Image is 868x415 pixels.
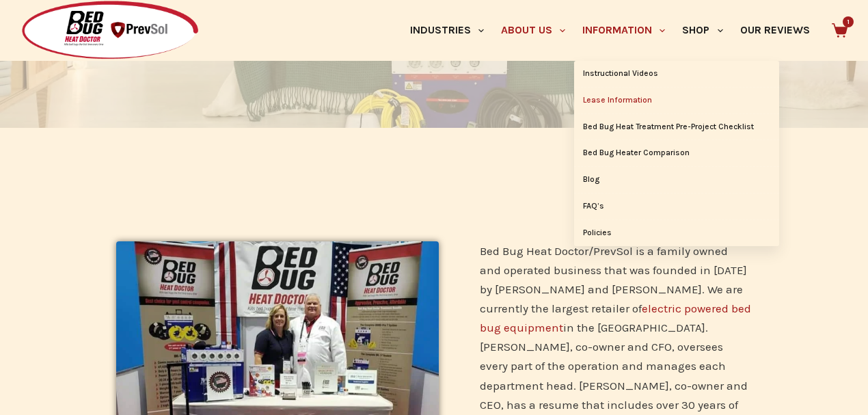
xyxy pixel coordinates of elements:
span: 1 [843,16,854,27]
button: Open LiveChat chat widget [11,5,52,46]
a: Bed Bug Heater Comparison [574,140,779,166]
a: Lease Information [574,88,779,113]
a: Instructional Videos [574,61,779,87]
a: Policies [574,220,779,246]
a: FAQ’s [574,193,779,219]
a: Bed Bug Heat Treatment Pre-Project Checklist [574,114,779,140]
a: Blog [574,167,779,193]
